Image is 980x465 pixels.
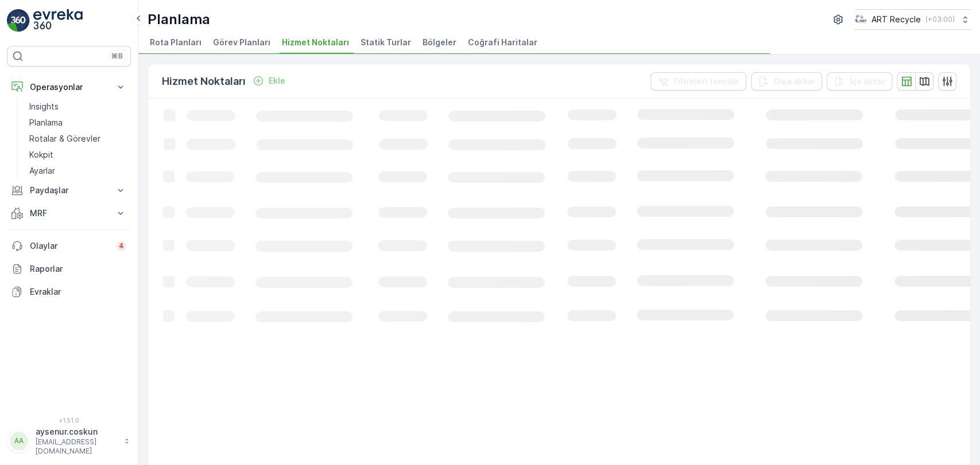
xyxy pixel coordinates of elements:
[29,133,100,144] p: Rotalar & Görevler
[30,240,110,252] p: Olaylar
[7,179,131,202] button: Paydaşlar
[854,13,867,26] img: image_23.png
[7,76,131,99] button: Operasyonlar
[25,163,131,179] a: Ayarlar
[29,117,63,128] p: Planlama
[7,257,131,280] a: Raporlar
[29,101,59,112] p: Insights
[162,73,246,89] p: Hizmet Noktaları
[7,9,30,32] img: logo
[282,37,349,48] span: Hizmet Noktaları
[36,426,118,437] p: aysenur.coskun
[119,241,124,251] p: 4
[7,202,131,225] button: MRF
[213,37,270,48] span: Görev Planları
[30,208,108,219] p: MRF
[854,9,971,30] button: ART Recycle(+03:00)
[30,263,126,275] p: Raporlar
[10,432,28,450] div: AA
[925,15,955,24] p: ( +03:00 )
[7,280,131,303] a: Evraklar
[30,81,108,93] p: Operasyonlar
[25,115,131,131] a: Planlama
[7,417,131,424] span: v 1.51.0
[25,131,131,147] a: Rotalar & Görevler
[7,426,131,456] button: AAaysenur.coskun[EMAIL_ADDRESS][DOMAIN_NAME]
[29,165,55,177] p: Ayarlar
[29,149,53,161] p: Kokpit
[850,76,885,87] p: İçe aktar
[650,72,746,91] button: Filtreleri temizle
[361,37,411,48] span: Statik Turlar
[871,14,921,25] p: ART Recycle
[269,75,285,87] p: Ekle
[423,37,456,48] span: Bölgeler
[25,99,131,115] a: Insights
[7,235,131,257] a: Olaylar4
[30,286,126,298] p: Evraklar
[25,147,131,163] a: Kokpit
[774,76,815,87] p: Dışa aktar
[468,37,537,48] span: Coğrafi Haritalar
[111,52,123,61] p: ⌘B
[30,185,108,196] p: Paydaşlar
[673,76,739,87] p: Filtreleri temizle
[751,72,822,91] button: Dışa aktar
[248,74,290,88] button: Ekle
[148,10,210,29] p: Planlama
[33,9,83,32] img: logo_light-DOdMpM7g.png
[150,37,202,48] span: Rota Planları
[36,437,118,456] p: [EMAIL_ADDRESS][DOMAIN_NAME]
[827,72,892,91] button: İçe aktar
